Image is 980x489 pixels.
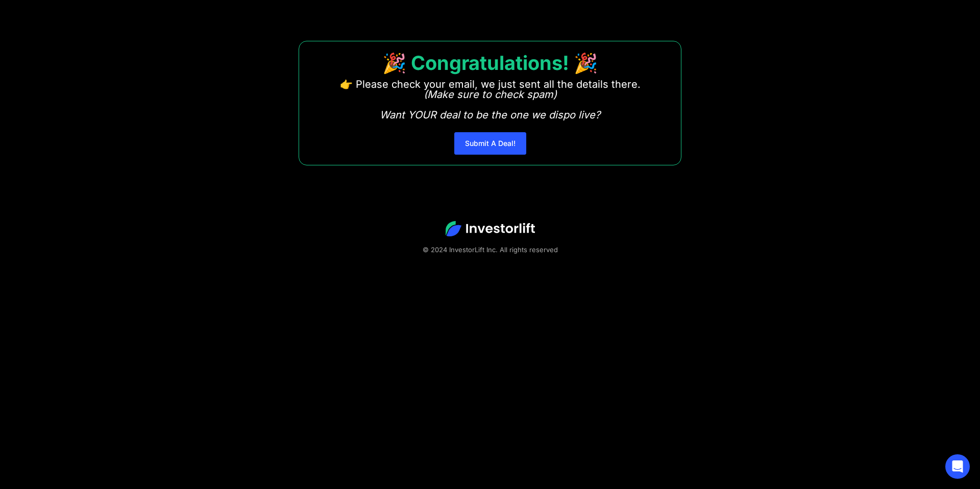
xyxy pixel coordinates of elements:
strong: 🎉 Congratulations! 🎉 [382,51,598,75]
div: Open Intercom Messenger [945,454,970,479]
a: Submit A Deal! [454,132,526,155]
div: © 2024 InvestorLift Inc. All rights reserved [36,244,944,255]
p: 👉 Please check your email, we just sent all the details there. ‍ [340,79,641,120]
em: (Make sure to check spam) Want YOUR deal to be the one we dispo live? [380,88,600,121]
